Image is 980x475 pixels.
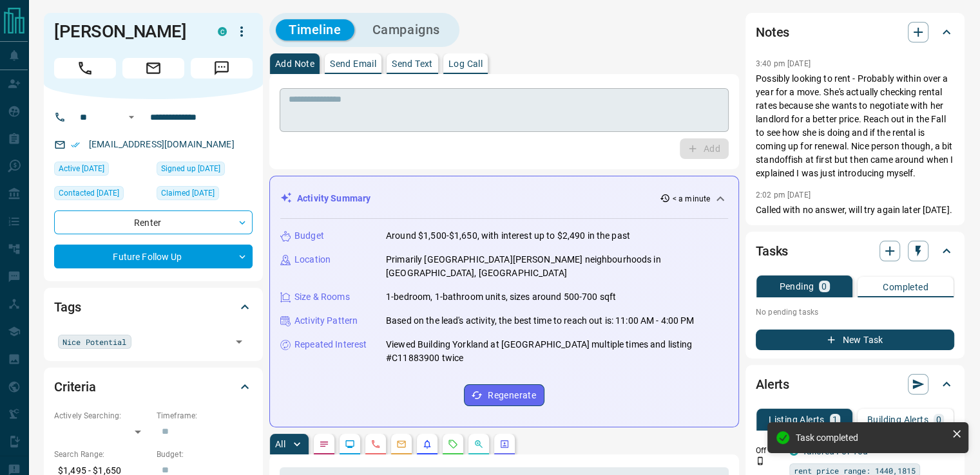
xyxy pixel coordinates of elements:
p: Budget [294,229,324,243]
h1: [PERSON_NAME] [54,21,198,42]
p: Actively Searching: [54,410,150,422]
span: Signed up [DATE] [161,162,220,175]
p: Listing Alerts [769,415,825,424]
svg: Requests [448,439,458,449]
button: Regenerate [464,384,544,406]
div: condos.ca [218,27,227,36]
h2: Criteria [54,377,96,397]
span: Active [DATE] [59,162,104,175]
p: Add Note [275,59,314,68]
p: Primarily [GEOGRAPHIC_DATA][PERSON_NAME] neighbourhoods in [GEOGRAPHIC_DATA], [GEOGRAPHIC_DATA] [386,253,728,280]
div: Activity Summary< a minute [280,187,728,210]
p: Search Range: [54,449,150,460]
p: Timeframe: [157,410,253,422]
button: New Task [756,330,954,350]
p: Send Email [330,59,376,68]
svg: Push Notification Only [756,456,765,465]
svg: Calls [370,439,381,449]
p: < a minute [673,193,710,205]
span: Nice Potential [62,335,127,348]
p: Completed [883,283,928,292]
span: Claimed [DATE] [161,187,215,200]
div: Criteria [54,371,253,402]
p: Size & Rooms [294,290,350,304]
h2: Tags [54,297,81,317]
p: All [275,440,285,449]
button: Campaigns [360,19,453,41]
p: Location [294,253,331,266]
span: Message [191,58,253,79]
p: 1 [832,415,838,424]
div: Notes [756,17,954,48]
div: Alerts [756,369,954,400]
p: No pending tasks [756,303,954,322]
div: Tue Oct 14 2025 [54,162,150,180]
p: Pending [779,282,814,291]
p: Called with no answer, will try again later [DATE]. [756,203,954,217]
svg: Notes [319,439,329,449]
div: Wed Jan 15 2025 [157,162,253,180]
button: Open [124,109,139,125]
p: Repeated Interest [294,338,367,351]
h2: Alerts [756,374,789,395]
p: Send Text [392,59,433,68]
a: [EMAIL_ADDRESS][DOMAIN_NAME] [89,139,235,149]
span: Call [54,58,116,79]
p: Activity Summary [297,192,370,205]
svg: Agent Actions [499,439,510,449]
button: Timeline [276,19,354,41]
div: Tasks [756,236,954,266]
p: Viewed Building Yorkland at [GEOGRAPHIC_DATA] multiple times and listing #C11883900 twice [386,338,728,365]
p: Based on the lead's activity, the best time to reach out is: 11:00 AM - 4:00 PM [386,314,694,328]
svg: Opportunities [474,439,484,449]
h2: Tasks [756,241,788,261]
div: Wed Jan 15 2025 [157,186,253,204]
p: Possibly looking to rent - Probably within over a year for a move. She's actually checking rental... [756,72,954,180]
p: 2:02 pm [DATE] [756,191,811,200]
p: 3:40 pm [DATE] [756,59,811,68]
h2: Notes [756,22,789,42]
svg: Emails [396,439,407,449]
p: Off [756,445,782,456]
div: Sun Oct 12 2025 [54,186,150,204]
p: Around $1,500-$1,650, with interest up to $2,490 in the past [386,229,630,243]
svg: Email Verified [71,140,80,149]
p: 0 [936,415,941,424]
span: Email [122,58,184,79]
div: Future Follow Up [54,245,253,268]
p: Activity Pattern [294,314,358,328]
p: Building Alerts [867,415,928,424]
p: Budget: [157,449,253,460]
div: Tags [54,292,253,322]
p: 1-bedroom, 1-bathroom units, sizes around 500-700 sqft [386,290,616,304]
svg: Listing Alerts [422,439,432,449]
div: Renter [54,210,253,234]
p: Log Call [448,59,483,68]
svg: Lead Browsing Activity [345,439,355,449]
div: Task completed [796,433,946,443]
span: Contacted [DATE] [59,187,119,200]
button: Open [230,333,248,351]
p: 0 [821,282,827,291]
